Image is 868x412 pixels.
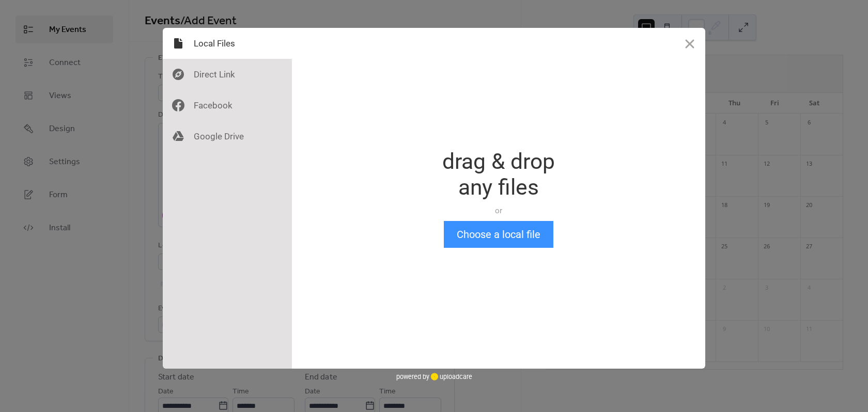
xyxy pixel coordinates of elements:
[442,205,555,216] div: or
[674,28,705,59] button: Close
[163,28,292,59] div: Local Files
[429,373,472,381] a: uploadcare
[442,149,555,200] div: drag & drop any files
[396,369,472,384] div: powered by
[163,90,292,121] div: Facebook
[444,221,553,248] button: Choose a local file
[163,59,292,90] div: Direct Link
[163,121,292,152] div: Google Drive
